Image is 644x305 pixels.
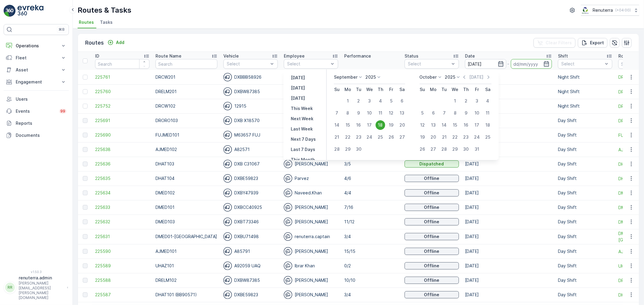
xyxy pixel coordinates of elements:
p: Day Shift [558,175,612,181]
div: 30 [461,144,471,154]
p: DMED102 [155,190,217,196]
p: Night Shift [558,74,612,80]
p: Next Week [291,116,313,122]
div: 27 [397,132,407,142]
div: DXBT73346 [223,218,278,226]
div: 15 [343,120,353,130]
button: Offline [405,218,459,225]
img: svg%3e [223,291,232,299]
div: 22 [450,132,460,142]
p: Fleet [16,55,57,61]
p: Day Shift [558,146,612,152]
div: 1 [343,96,353,106]
div: 16 [354,120,364,130]
p: Offline [424,277,440,283]
img: svg%3e [223,232,232,241]
p: Routes & Tasks [78,5,131,15]
div: 4 [483,96,493,106]
div: 2 [461,96,471,106]
button: Asset [4,64,69,76]
div: 12 [418,120,428,130]
div: 25 [483,132,493,142]
span: 225631 [95,234,149,240]
p: Operations [16,43,57,49]
div: 7 [332,108,342,118]
img: svg%3e [284,174,292,183]
img: svg%3e [223,160,232,168]
p: DRCW201 [155,74,217,80]
td: [DATE] [462,142,555,157]
div: Toggle Row Selected [83,104,88,108]
div: M63657 FUJ [223,131,278,139]
div: Toggle Row Selected [83,118,88,123]
p: Next 7 Days [291,136,316,142]
span: Tasks [100,19,113,25]
button: Clear Filters [533,38,575,48]
p: DRCW102 [155,103,217,109]
div: Toggle Row Selected [83,133,88,137]
p: Select [227,61,268,67]
p: Offline [424,263,440,269]
span: Routes [79,19,94,25]
img: logo_light-DOdMpM7g.png [18,5,43,17]
div: DXBBB58926 [223,73,278,81]
img: svg%3e [223,262,232,270]
td: [DATE] [462,171,555,186]
th: Monday [342,84,353,95]
div: 10 [365,108,374,118]
p: Night Shift [558,103,612,109]
div: Toggle Row Selected [83,147,88,152]
p: This Month [291,157,315,163]
td: [DATE] [462,128,555,142]
p: Documents [16,132,66,138]
img: svg%3e [223,174,232,183]
div: DXB C31067 [223,160,278,168]
p: 99 [60,109,65,114]
div: Naveed.Khan [284,189,338,197]
img: svg%3e [223,203,232,212]
p: Engagement [16,79,57,85]
p: DHAT103 [155,161,217,167]
div: 13 [429,120,438,130]
div: Toggle Row Selected [83,162,88,166]
p: Renuterra [593,7,613,13]
div: 17 [472,120,482,130]
div: 15 [450,120,460,130]
td: [DATE] [462,229,555,244]
p: Reports [16,120,66,126]
img: svg%3e [223,218,232,226]
p: Add [116,39,124,46]
img: logo [4,5,16,17]
a: Events99 [4,105,69,117]
a: Users [4,93,69,105]
p: 2025 [445,74,455,80]
img: svg%3e [223,116,232,125]
img: svg%3e [284,276,292,285]
div: Toggle Row Selected [83,176,88,181]
p: Status [405,53,418,59]
div: 18 [483,120,493,130]
p: Offline [424,234,440,240]
td: [DATE] [462,215,555,229]
div: 25 [376,132,385,142]
div: 26 [386,132,396,142]
div: DXBW87385 [223,87,278,96]
div: 12 [386,108,396,118]
div: 3 [472,96,482,106]
div: 29 [450,144,460,154]
div: Toggle Row Selected [83,75,88,80]
a: 225691 [95,118,149,124]
th: Wednesday [364,84,375,95]
div: 21 [332,132,342,142]
a: Reports [4,117,69,129]
a: 225588 [95,277,149,283]
p: Employee [284,53,305,59]
a: 225638 [95,146,149,152]
p: - [508,60,510,68]
p: 7/16 [344,204,399,210]
div: 14 [440,120,449,130]
p: Route Name [155,53,181,59]
button: Offline [405,175,459,182]
p: Day Shift [558,190,612,196]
